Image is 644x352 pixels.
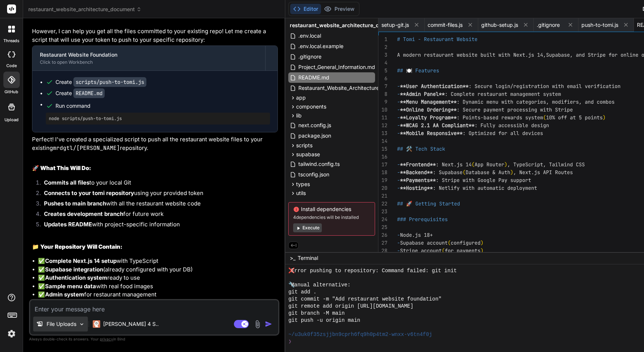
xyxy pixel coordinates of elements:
[457,106,573,113] span: : Secure payment processing with Stripe
[397,83,400,89] span: -
[433,169,463,176] span: : Supabase
[397,200,460,207] span: ## 🚀 Getting Started
[606,98,615,105] span: bos
[378,153,387,161] div: 16
[55,89,105,97] div: Create
[400,239,448,246] span: Supabase account
[298,42,344,51] span: .env.local.example
[397,145,445,152] span: ## 🛠️ Tech Stack
[397,114,400,121] span: -
[397,67,439,74] span: ## 🍽️ Features
[463,169,466,176] span: (
[4,117,19,123] label: Upload
[480,239,483,246] span: )
[288,317,360,324] span: git push -u origin main
[79,321,85,327] img: Pick Models
[400,130,463,136] span: **Mobile Responsive**
[480,247,483,254] span: )
[381,21,409,29] span: setup-git.js
[296,151,320,158] span: supabase
[400,83,469,89] span: **User Authentication**
[296,189,306,197] span: utils
[44,189,134,197] strong: Connects to your tomi repository
[546,114,603,121] span: 10% off at 5 points
[49,116,267,122] pre: node scripts/push-to-tomi.js
[38,210,278,220] li: for future work
[445,247,480,254] span: for payments
[298,52,322,61] span: .gitignore
[296,103,326,110] span: components
[397,216,448,223] span: ### Prerequisites
[378,90,387,98] div: 8
[296,112,302,119] span: lib
[397,91,400,97] span: -
[442,247,445,254] span: (
[298,131,332,140] span: package.json
[378,145,387,153] div: 15
[378,208,387,216] div: 23
[38,257,278,265] li: ✅ with TypeScript
[397,106,400,113] span: -
[378,239,387,247] div: 27
[378,75,387,82] div: 6
[55,102,270,110] span: Run command
[472,161,475,168] span: (
[378,161,387,169] div: 17
[45,257,117,264] strong: Complete Next.js 14 setup
[378,137,387,145] div: 14
[378,200,387,208] div: 22
[475,161,504,168] span: App Router
[378,98,387,106] div: 9
[253,320,262,329] img: attachment
[378,176,387,184] div: 19
[38,290,278,299] li: ✅ for restaurant management
[32,27,278,44] p: However, I can help you get all the files committed to your existing repo! Let me create a script...
[29,336,279,343] p: Always double-check its answers. Your in Bind
[44,200,106,207] strong: Pushes to main branch
[103,320,159,328] p: [PERSON_NAME] 4 S..
[400,122,475,129] span: **WCAG 2.1 AA Compliant**
[378,184,387,192] div: 20
[378,82,387,90] div: 7
[466,169,510,176] span: Database & Auth
[288,296,441,303] span: git commit -m "Add restaurant website foundation"
[397,98,400,105] span: -
[296,94,306,101] span: app
[603,114,606,121] span: )
[38,189,278,199] li: using your provided token
[397,122,400,129] span: -
[288,331,432,338] span: ~/u3uk0f35zsjjbn9cprh6fq9h0p4tm2-wnxx-v6tn4f0j
[378,59,387,67] div: 4
[53,144,120,152] code: mrdgtl/[PERSON_NAME]
[543,114,546,121] span: (
[400,232,433,238] span: Node.js 18+
[436,161,472,168] span: : Next.js 14
[451,239,480,246] span: configured
[475,122,549,129] span: : Fully accessible design
[378,192,387,200] div: 21
[397,232,400,238] span: -
[463,130,543,136] span: : Optimized for all devices
[288,303,413,310] span: git remote add origin [URL][DOMAIN_NAME]
[378,106,387,114] div: 10
[298,73,330,82] span: README.md
[45,274,107,281] strong: Authentication system
[288,289,317,296] span: git add .
[291,267,457,274] span: Error pushing to repository: Command failed: git init
[293,223,322,232] button: Execute
[38,199,278,210] li: with all the restaurant website code
[293,205,370,213] span: Install dependencies
[73,77,146,87] code: scripts/push-to-tomi.js
[296,180,310,188] span: types
[378,114,387,122] div: 11
[288,282,291,289] span: 🔧
[73,88,105,98] code: README.md
[378,169,387,176] div: 18
[397,36,478,43] span: # Tomi - Restaurant Website
[4,89,18,95] label: GitHub
[298,121,332,130] span: next.config.js
[291,282,350,289] span: Manual alternative:
[40,51,258,59] div: Restaurant Website Foundation
[428,21,463,29] span: commit-files.js
[40,59,258,65] div: Click to open Workbench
